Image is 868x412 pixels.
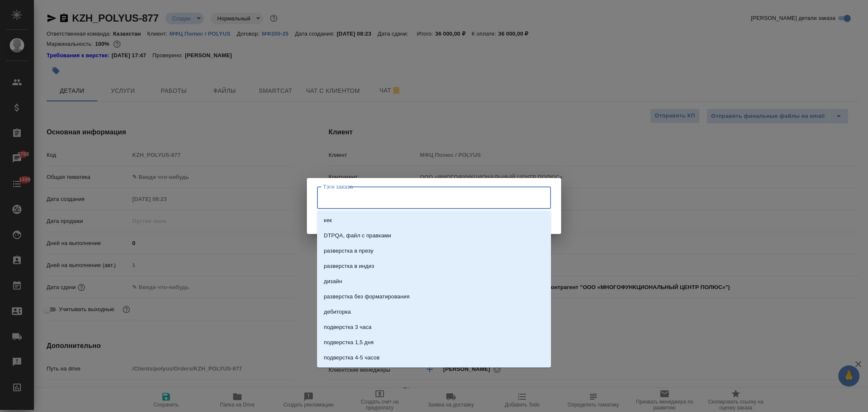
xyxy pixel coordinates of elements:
[324,308,351,316] p: дебиторка
[324,292,409,301] p: разверстка без форматирования
[324,354,380,362] p: подверстка 4-5 часов
[324,216,332,225] p: кек
[324,277,342,286] p: дизайн
[324,262,374,270] p: разверстка в индиз
[324,323,372,331] p: подверстка 3 часа
[324,247,373,255] p: разверстка в презу
[324,231,391,240] p: DTPQA, файл с правками
[324,338,374,347] p: подверстка 1,5 дня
